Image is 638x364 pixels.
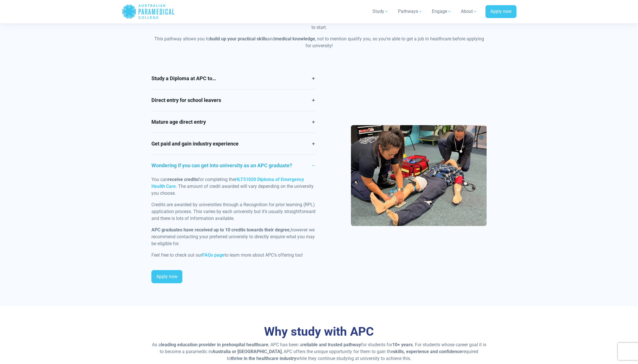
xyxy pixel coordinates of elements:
[151,177,304,189] a: HLT51020 Diploma of Emergency Health Care
[212,349,282,354] strong: Australia or [GEOGRAPHIC_DATA]
[151,17,487,31] p: If you’re wishing to become a paramedic, studying the at is an excellent place to start.
[151,252,316,259] p: Feel free to check out our to learn more about APC’s offering too!
[210,36,267,42] strong: build up your practical skills
[151,270,182,283] a: Apply now
[428,3,455,19] a: Engage
[151,341,487,362] p: As a , APC has been a for students for . For students whose career goal it is to become a paramed...
[392,342,413,347] strong: 10+ years
[151,324,487,339] h3: Why study with APC
[151,68,316,89] a: Study a Diploma at APC to…
[151,36,487,49] p: This pathway allows you to and , not to mention qualify you, so you’re able to get a job in healt...
[302,342,361,347] strong: reliable and trusted pathway
[485,5,516,18] a: Apply now
[122,2,175,21] a: Australian Paramedical College
[151,202,315,221] span: Credits are awarded by universities through a Recognition for prior learning (RPL) application pr...
[202,252,225,258] a: FAQs page
[231,356,296,361] strong: thrive in the healthcare industry
[151,155,316,176] a: Wondering if you can get into university as an APC graduate?
[275,36,315,42] strong: medical knowledge
[151,89,316,111] a: Direct entry for school leavers
[395,3,426,19] a: Pathways
[369,3,392,19] a: Study
[151,227,316,247] p: however we recommend contacting your preferred university to directly enquire what you may be eli...
[168,177,198,182] strong: receive credits
[151,111,316,133] a: Mature age direct entry
[151,177,314,196] span: You can for completing the . The amount of credit awarded will vary depending on the university y...
[151,227,291,233] b: APC graduates have received up to 10 credits towards their degree,
[217,342,268,347] strong: in prehospital healthcare
[393,349,462,354] strong: skills, experience and confidence
[161,342,216,347] strong: leading education provider
[457,3,481,19] a: About
[151,133,316,154] a: Get paid and gain industry experience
